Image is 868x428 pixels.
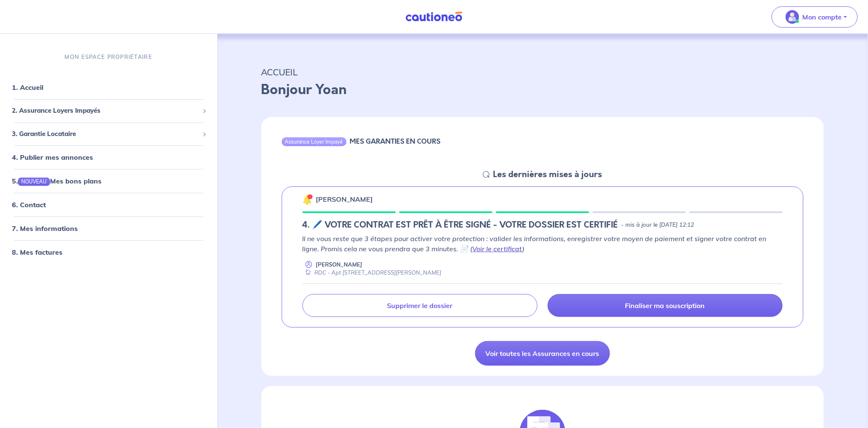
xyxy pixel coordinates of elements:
a: Voir toutes les Assurances en cours [475,341,610,366]
div: 3. Garantie Locataire [3,126,214,142]
p: Il ne vous reste que 3 étapes pour activer votre protection : valider les informations, enregistr... [302,233,783,254]
p: MON ESPACE PROPRIÉTAIRE [65,53,152,61]
h5: Les dernières mises à jours [493,170,602,180]
div: 6. Contact [3,196,214,213]
a: 1. Accueil [12,83,43,92]
div: 1. Accueil [3,79,214,96]
span: 3. Garantie Locataire [12,129,199,139]
p: ACCUEIL [261,64,824,80]
button: illu_account_valid_menu.svgMon compte [772,6,858,28]
a: Voir le certificat [473,245,523,253]
a: 4. Publier mes annonces [12,153,93,161]
p: [PERSON_NAME] [316,261,363,269]
div: 4. Publier mes annonces [3,149,214,166]
h6: MES GARANTIES EN COURS [350,137,441,145]
a: 6. Contact [12,200,46,209]
p: Bonjour Yoan [261,80,824,100]
p: Finaliser ma souscription [625,301,705,310]
p: - mis à jour le [DATE] 12:12 [622,221,694,229]
p: Mon compte [803,12,842,22]
div: RDC - Apt [STREET_ADDRESS][PERSON_NAME] [302,269,442,277]
a: 7. Mes informations [12,224,78,233]
span: 2. Assurance Loyers Impayés [12,106,199,116]
div: 2. Assurance Loyers Impayés [3,103,214,119]
div: state: CONTRACT-INFO-IN-PROGRESS, Context: NEW,CHOOSE-CERTIFICATE,ALONE,LESSOR-DOCUMENTS [302,220,783,230]
div: 5.NOUVEAUMes bons plans [3,172,214,189]
img: Cautioneo [402,11,466,22]
img: 🔔 [302,195,313,205]
a: 8. Mes factures [12,248,62,256]
a: Finaliser ma souscription [548,294,783,317]
p: [PERSON_NAME] [316,194,373,204]
p: Supprimer le dossier [387,301,453,310]
a: Supprimer le dossier [302,294,538,317]
a: 5.NOUVEAUMes bons plans [12,177,101,185]
img: illu_account_valid_menu.svg [786,10,799,24]
div: Assurance Loyer Impayé [282,137,347,146]
div: 7. Mes informations [3,220,214,237]
div: 8. Mes factures [3,244,214,261]
h5: 4. 🖊️ VOTRE CONTRAT EST PRÊT À ÊTRE SIGNÉ - VOTRE DOSSIER EST CERTIFIÉ [302,220,618,230]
